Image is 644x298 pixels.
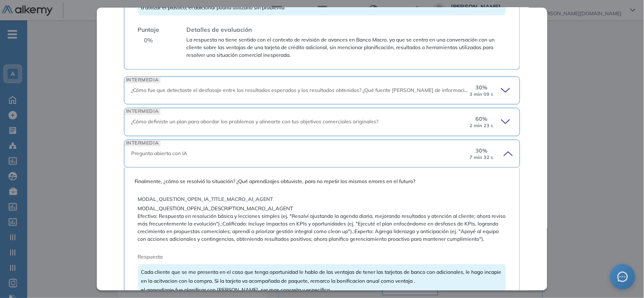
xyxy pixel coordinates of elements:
span: 30 % [475,147,487,155]
span: 60 % [475,115,487,123]
span: Efectivo: Respuesta en resolución básica y lecciones simples (ej. "Resolví ajustando la agenda di... [138,212,506,243]
span: ¿Cómo definiste un plan para abordar los problemas y alinearte con tus objetivos comerciales orig... [131,118,379,125]
span: MODAL_QUESTION_OPEN_IA_DESCRIPTION_MACRO_AI_AGENT [138,205,506,212]
small: 2 min 23 s [470,123,493,128]
small: 3 min 09 s [470,92,493,97]
span: 30 % [475,84,487,92]
span: MODAL_QUESTION_OPEN_IA_TITLE_MACRO_AI_AGENT [138,195,506,203]
div: Pregunta abierta con IA [131,150,469,157]
span: Detalles de evaluación [187,25,252,34]
span: Finalmente, ¿cómo se resolvió la situación? ¿Qué aprendizajes obtuviste, para no repetir los mism... [135,178,510,185]
span: 0 % [144,36,153,45]
span: INTERMEDIA [124,140,161,146]
span: Respuesta [138,253,470,261]
span: Puntaje [138,25,160,34]
span: message [618,272,628,282]
span: INTERMEDIA [124,108,161,114]
span: ¿Cómo fue que detectaste el desfasaje entre los resultados esperados y los resultados obtenidos? ... [131,87,501,93]
small: 7 min 32 s [470,155,493,160]
span: INTERMEDIA [124,77,161,83]
span: La respuesta no tiene sentido con el contexto de revisión de avances en Banco Macro, ya que se ce... [187,36,506,59]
